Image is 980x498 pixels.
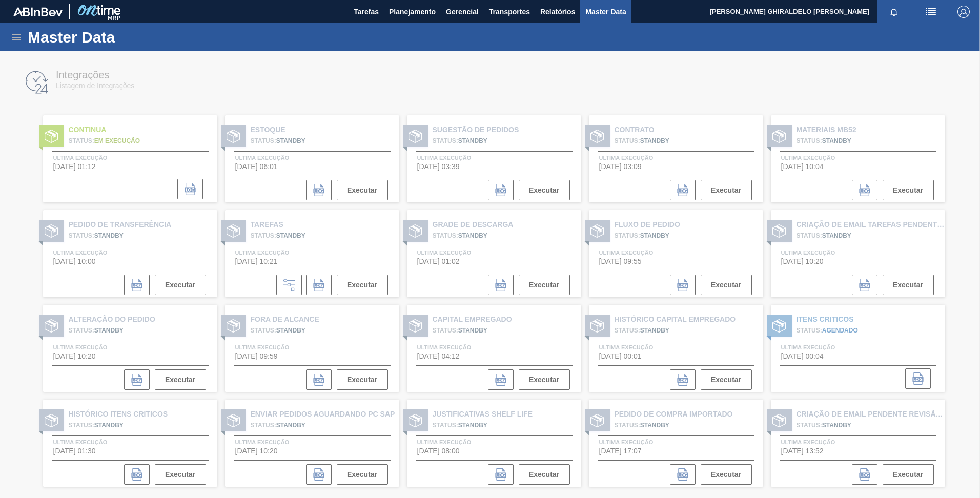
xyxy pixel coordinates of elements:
[489,6,530,18] span: Transportes
[925,6,937,18] img: userActions
[28,31,210,43] h1: Master Data
[354,6,379,18] span: Tarefas
[13,7,63,16] img: TNhmsLtSVTkK8tSr43FrP2fwEKptu5GPRR3wAAAABJRU5ErkJggg==
[446,6,479,18] span: Gerencial
[957,6,970,18] img: Logout
[877,5,910,19] button: Notificações
[585,6,626,18] span: Master Data
[540,6,575,18] span: Relatórios
[389,6,436,18] span: Planejamento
